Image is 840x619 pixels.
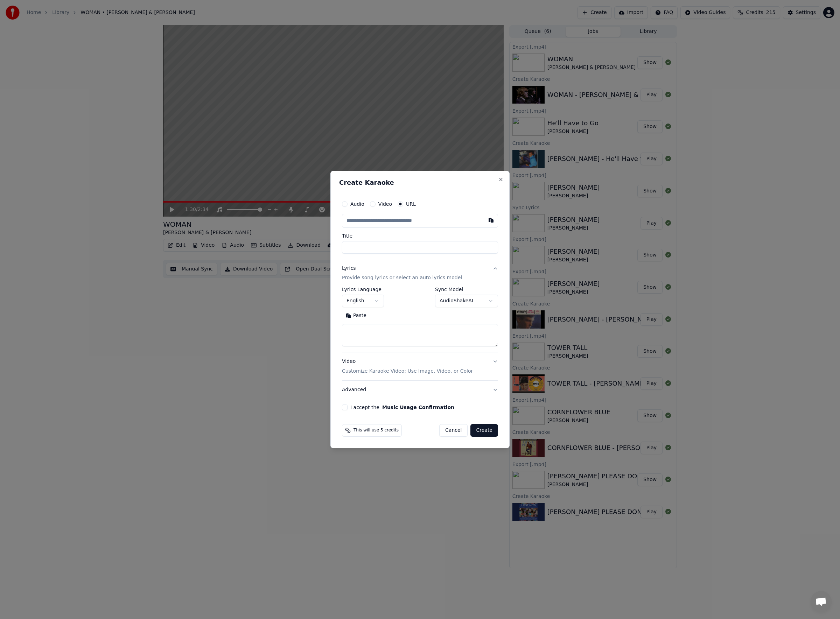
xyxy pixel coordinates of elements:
div: Lyrics [342,265,356,272]
button: I accept the [382,405,454,410]
div: Video [342,358,473,375]
label: Sync Model [435,287,498,292]
button: Paste [342,310,370,322]
label: Audio [350,202,364,206]
button: LyricsProvide song lyrics or select an auto lyrics model [342,259,498,287]
label: Lyrics Language [342,287,384,292]
h2: Create Karaoke [339,180,501,186]
button: VideoCustomize Karaoke Video: Use Image, Video, or Color [342,353,498,381]
label: Video [378,202,392,206]
p: Provide song lyrics or select an auto lyrics model [342,275,462,282]
button: Create [470,424,498,437]
span: This will use 5 credits [353,428,399,433]
button: Cancel [439,424,468,437]
label: URL [406,202,416,206]
button: Advanced [342,381,498,399]
div: LyricsProvide song lyrics or select an auto lyrics model [342,287,498,352]
p: Customize Karaoke Video: Use Image, Video, or Color [342,368,473,375]
label: Title [342,233,498,238]
label: I accept the [350,405,454,410]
